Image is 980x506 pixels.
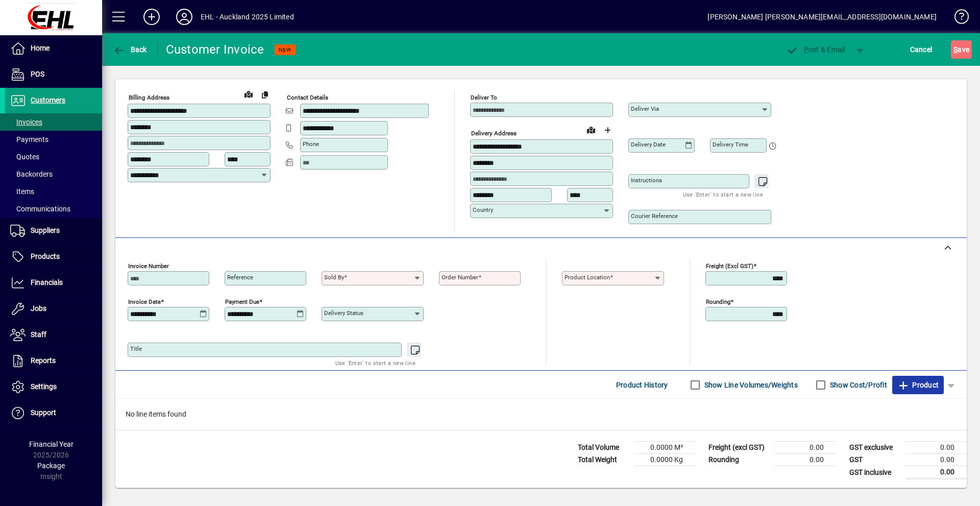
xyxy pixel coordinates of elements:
a: Payments [5,131,102,148]
span: Backorders [10,170,53,178]
label: Show Line Volumes/Weights [702,380,798,390]
td: GST [844,454,905,466]
span: Back [113,45,147,54]
mat-label: Phone [303,140,319,148]
div: No line items found [115,399,967,430]
button: Cancel [908,40,935,59]
a: View on map [583,122,599,138]
mat-label: Country [473,206,493,213]
td: 0.0000 M³ [634,442,695,454]
mat-label: Courier Reference [631,212,678,220]
td: Freight (excl GST) [703,442,775,454]
a: Quotes [5,148,102,165]
td: 0.00 [775,454,836,466]
mat-label: Invoice date [128,298,161,305]
button: Product History [612,376,672,394]
a: Jobs [5,296,102,322]
span: Suppliers [31,226,60,234]
span: Customers [31,96,65,104]
button: Save [951,40,972,59]
span: Product History [616,377,668,393]
mat-label: Freight (excl GST) [706,262,753,270]
mat-label: Deliver via [631,105,659,112]
span: Quotes [10,153,39,161]
mat-label: Deliver To [471,94,497,101]
span: Package [37,462,65,470]
span: Jobs [31,304,46,312]
mat-label: Reference [227,274,253,281]
span: Invoices [10,118,42,126]
td: GST exclusive [844,442,905,454]
span: S [953,45,958,54]
button: Back [110,40,150,59]
td: GST inclusive [844,466,905,479]
a: Support [5,400,102,426]
a: Knowledge Base [947,2,967,35]
mat-hint: Use 'Enter' to start a new line [683,188,763,200]
td: 0.00 [775,442,836,454]
a: Invoices [5,113,102,131]
button: Copy to Delivery address [257,86,273,103]
span: Products [31,252,60,260]
button: Post & Email [781,40,850,59]
a: Communications [5,200,102,218]
span: Support [31,408,56,417]
div: EHL - Auckland 2025 Limited [201,9,294,25]
a: Items [5,183,102,200]
a: Suppliers [5,218,102,244]
span: Product [897,377,939,393]
button: Choose address [599,122,616,138]
span: Cancel [910,41,933,58]
span: Reports [31,356,56,365]
span: Communications [10,205,70,213]
mat-label: Delivery date [631,141,666,148]
span: Settings [31,382,57,391]
span: Financial Year [29,440,73,448]
mat-label: Delivery time [713,141,748,148]
td: 0.00 [905,442,967,454]
a: Home [5,36,102,61]
mat-label: Title [130,345,142,352]
mat-label: Product location [565,274,610,281]
div: [PERSON_NAME] [PERSON_NAME][EMAIL_ADDRESS][DOMAIN_NAME] [707,9,937,25]
a: Settings [5,374,102,400]
a: Products [5,244,102,270]
span: ost & Email [786,45,845,54]
a: Financials [5,270,102,296]
td: 0.00 [905,454,967,466]
span: NEW [279,46,291,53]
a: Reports [5,348,102,374]
mat-label: Sold by [324,274,344,281]
span: Payments [10,135,48,143]
span: Financials [31,278,63,286]
a: View on map [240,86,257,102]
span: Items [10,187,34,196]
span: Staff [31,330,46,339]
mat-label: Invoice number [128,262,169,270]
button: Profile [168,8,201,26]
app-page-header-button: Back [102,40,158,59]
span: P [804,45,808,54]
td: 0.0000 Kg [634,454,695,466]
button: Product [892,376,944,394]
td: Total Volume [573,442,634,454]
mat-label: Payment due [225,298,259,305]
td: 0.00 [905,466,967,479]
mat-label: Instructions [631,177,662,184]
div: Customer Invoice [166,41,264,58]
span: Home [31,44,50,52]
mat-label: Rounding [706,298,730,305]
td: Total Weight [573,454,634,466]
mat-hint: Use 'Enter' to start a new line [335,357,415,369]
a: POS [5,62,102,87]
mat-label: Delivery status [324,309,363,317]
span: ave [953,41,969,58]
button: Add [135,8,168,26]
label: Show Cost/Profit [828,380,887,390]
mat-label: Order number [442,274,478,281]
a: Backorders [5,165,102,183]
td: Rounding [703,454,775,466]
span: POS [31,70,44,78]
a: Staff [5,322,102,348]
